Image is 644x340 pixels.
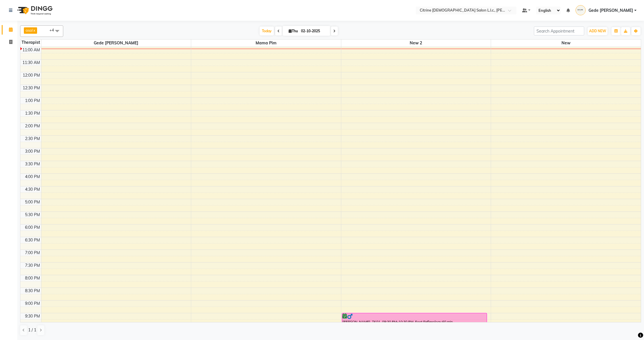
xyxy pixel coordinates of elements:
[21,47,41,53] div: 11:00 AM
[22,72,41,78] div: 12:00 PM
[24,199,41,205] div: 5:00 PM
[20,39,41,46] div: Therapist
[589,29,606,33] span: ADD NEW
[24,237,41,243] div: 6:30 PM
[191,39,341,47] span: Mama Pim
[576,5,586,15] img: Gede Yohanes Marthana
[24,123,41,129] div: 2:00 PM
[341,39,491,47] span: new 2
[33,28,35,33] a: x
[21,60,41,66] div: 11:30 AM
[491,39,641,47] span: new
[24,212,41,218] div: 5:30 PM
[589,7,633,14] span: Gede [PERSON_NAME]
[24,275,41,281] div: 8:00 PM
[260,27,274,35] span: Today
[24,186,41,192] div: 4:30 PM
[49,28,58,32] span: +4
[24,161,41,167] div: 3:30 PM
[588,27,607,35] button: ADD NEW
[24,110,41,116] div: 1:30 PM
[24,174,41,180] div: 4:00 PM
[24,148,41,154] div: 3:00 PM
[24,313,41,319] div: 9:30 PM
[534,27,584,35] input: Search Appointment
[22,85,41,91] div: 12:30 PM
[24,98,41,104] div: 1:00 PM
[24,262,41,269] div: 7:30 PM
[342,313,487,338] div: [PERSON_NAME], TK01, 09:30 PM-10:30 PM, Foot Reflexology 60 min.
[15,2,54,18] img: logo
[287,29,299,33] span: Thu
[41,39,191,47] span: Gede [PERSON_NAME]
[24,136,41,142] div: 2:30 PM
[28,327,36,333] span: 1 / 1
[24,250,41,256] div: 7:00 PM
[24,288,41,294] div: 8:30 PM
[24,224,41,231] div: 6:00 PM
[26,28,33,33] span: asal
[299,27,328,35] input: 2025-10-02
[24,301,41,307] div: 9:00 PM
